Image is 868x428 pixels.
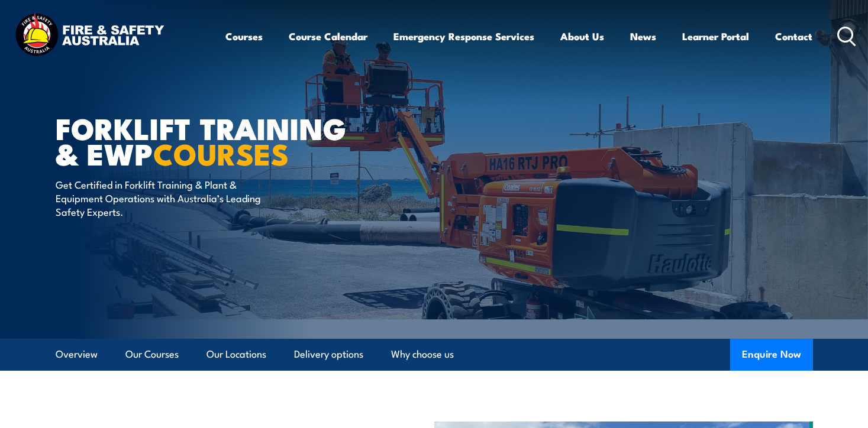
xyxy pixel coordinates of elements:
[225,21,263,52] a: Courses
[630,21,656,52] a: News
[730,339,813,371] button: Enquire Now
[56,177,272,219] p: Get Certified in Forklift Training & Plant & Equipment Operations with Australia’s Leading Safety...
[393,21,534,52] a: Emergency Response Services
[153,130,289,176] strong: COURSES
[294,339,363,370] a: Delivery options
[560,21,604,52] a: About Us
[56,115,348,166] h1: Forklift Training & EWP
[125,339,179,370] a: Our Courses
[206,339,266,370] a: Our Locations
[391,339,454,370] a: Why choose us
[289,21,367,52] a: Course Calendar
[775,21,812,52] a: Contact
[56,339,98,370] a: Overview
[682,21,749,52] a: Learner Portal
